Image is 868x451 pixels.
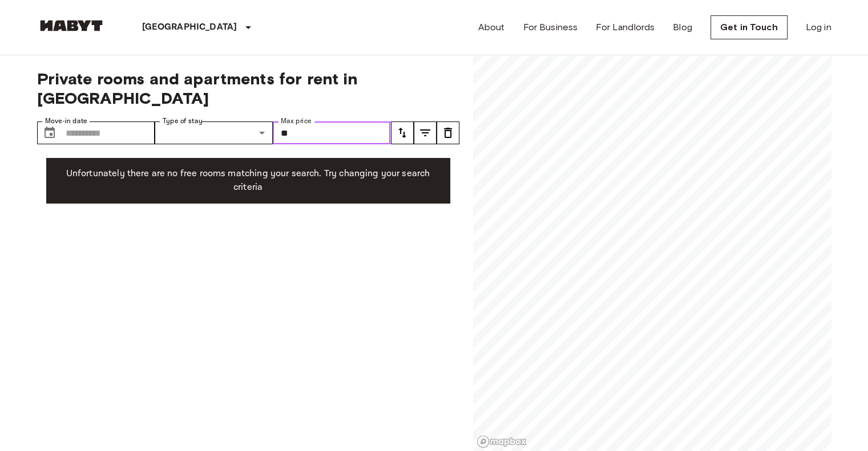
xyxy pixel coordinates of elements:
[55,167,441,194] p: Unfortunately there are no free rooms matching your search. Try changing your search criteria
[45,116,87,126] label: Move-in date
[710,15,788,39] a: Get in Touch
[414,121,437,144] button: tune
[38,121,61,144] button: Choose date
[37,69,459,108] span: Private rooms and apartments for rent in [GEOGRAPHIC_DATA]
[37,20,106,31] img: Habyt
[281,116,312,126] label: Max price
[163,116,203,126] label: Type of stay
[523,21,578,34] a: For Business
[437,121,459,144] button: tune
[391,121,414,144] button: tune
[478,21,505,34] a: About
[806,21,831,34] a: Log in
[673,21,692,34] a: Blog
[142,21,237,34] p: [GEOGRAPHIC_DATA]
[596,21,655,34] a: For Landlords
[477,435,527,448] a: Mapbox logo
